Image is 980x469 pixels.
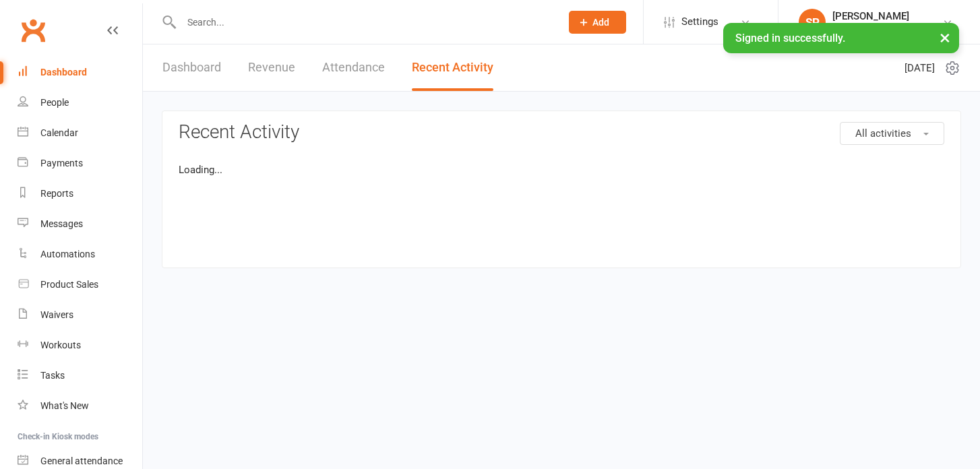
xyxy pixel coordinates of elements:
[162,44,221,91] a: Dashboard
[40,370,65,381] div: Tasks
[40,279,98,290] div: Product Sales
[18,57,142,88] a: Dashboard
[40,127,78,138] div: Calendar
[40,309,73,320] div: Waivers
[16,13,50,47] a: Clubworx
[569,11,626,34] button: Add
[177,13,551,32] input: Search...
[18,148,142,179] a: Payments
[40,340,81,350] div: Workouts
[18,209,142,239] a: Messages
[412,44,493,91] a: Recent Activity
[40,67,87,77] div: Dashboard
[933,23,957,52] button: ×
[40,97,69,108] div: People
[18,391,142,421] a: What's New
[18,239,142,270] a: Automations
[40,249,95,259] div: Automations
[40,218,83,229] div: Messages
[40,188,73,199] div: Reports
[18,361,142,391] a: Tasks
[592,17,609,28] span: Add
[40,158,83,168] div: Payments
[18,88,142,118] a: People
[735,32,845,44] span: Signed in successfully.
[40,400,89,411] div: What's New
[248,44,295,91] a: Revenue
[18,270,142,300] a: Product Sales
[832,10,909,22] div: [PERSON_NAME]
[18,300,142,330] a: Waivers
[18,179,142,209] a: Reports
[681,7,718,37] span: Settings
[40,456,123,466] div: General attendance
[855,127,911,139] span: All activities
[840,122,944,145] button: All activities
[18,118,142,148] a: Calendar
[832,22,909,34] div: Pole Angels
[322,44,385,91] a: Attendance
[905,60,935,76] span: [DATE]
[179,122,944,143] h3: Recent Activity
[18,330,142,361] a: Workouts
[799,9,826,36] div: SP
[179,162,944,178] p: Loading...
